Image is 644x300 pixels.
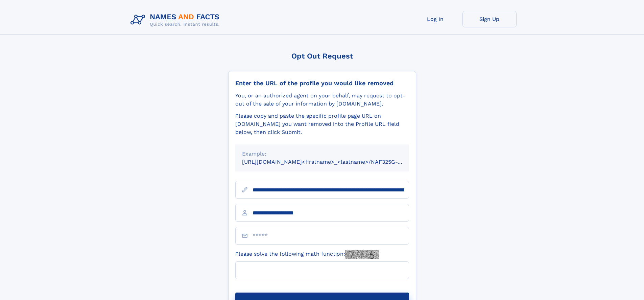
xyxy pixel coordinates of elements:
[462,11,517,27] a: Sign Up
[128,11,225,29] img: Logo Names and Facts
[235,79,409,87] div: Enter the URL of the profile you would like removed
[235,112,409,136] div: Please copy and paste the specific profile page URL on [DOMAIN_NAME] you want removed into the Pr...
[228,52,416,60] div: Opt Out Request
[242,159,422,165] small: [URL][DOMAIN_NAME]<firstname>_<lastname>/NAF325G-xxxxxxxx
[235,250,379,259] label: Please solve the following math function:
[242,150,402,158] div: Example:
[408,11,462,27] a: Log In
[235,92,409,108] div: You, or an authorized agent on your behalf, may request to opt-out of the sale of your informatio...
